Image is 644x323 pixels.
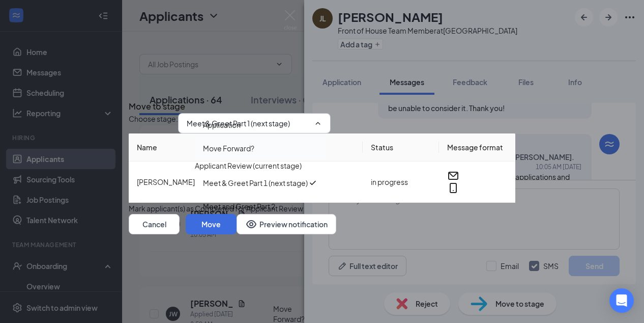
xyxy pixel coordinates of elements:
span: Mark applicant(s) as Completed for Applicant Review [129,203,303,214]
h3: Move to stage [129,100,185,113]
td: in progress [363,162,439,203]
div: Open Intercom Messenger [609,288,634,313]
span: Choose stage : [129,113,178,133]
span: [PERSON_NAME] [137,177,195,186]
svg: Email [447,170,459,182]
th: Name [129,133,363,162]
svg: Checkmark [308,178,318,188]
div: Applicant Review (current stage) [195,160,302,171]
div: Move Forward? [203,143,254,154]
th: Message format [439,133,515,162]
th: Status [363,133,439,162]
button: Preview notificationEye [237,214,336,234]
div: Application [203,119,241,130]
button: Cancel [129,214,180,234]
svg: MobileSms [447,182,459,194]
button: Move [186,214,237,234]
svg: Eye [245,218,257,230]
div: Meet & Greet Part 1 (next stage) [203,177,308,189]
div: Meet and Greet Part 2 [203,201,275,212]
